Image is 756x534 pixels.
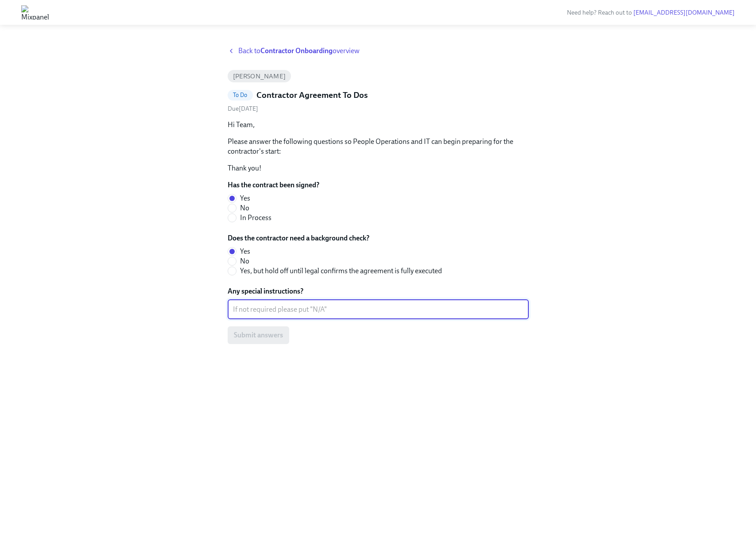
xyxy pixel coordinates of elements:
[240,247,250,256] span: Yes
[228,73,291,80] span: [PERSON_NAME]
[228,163,529,173] p: Thank you!
[228,92,253,98] span: To Do
[228,286,529,296] label: Any special instructions?
[567,9,735,16] span: Need help? Reach out to
[240,256,249,266] span: No
[260,46,333,55] strong: Contractor Onboarding
[228,233,449,243] label: Does the contractor need a background check?
[228,120,529,130] p: Hi Team,
[228,46,529,56] a: Back toContractor Onboardingoverview
[256,89,368,101] h5: Contractor Agreement To Dos
[238,46,360,56] span: Back to overview
[228,180,319,190] label: Has the contract been signed?
[633,9,735,16] a: [EMAIL_ADDRESS][DOMAIN_NAME]
[240,213,271,223] span: In Process
[240,266,442,276] span: Yes, but hold off until legal confirms the agreement is fully executed
[21,5,49,19] img: Mixpanel
[240,193,250,203] span: Yes
[228,137,529,156] p: Please answer the following questions so People Operations and IT can begin preparing for the con...
[228,105,258,112] span: Sunday, August 24th 2025, 9:00 am
[240,203,249,213] span: No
